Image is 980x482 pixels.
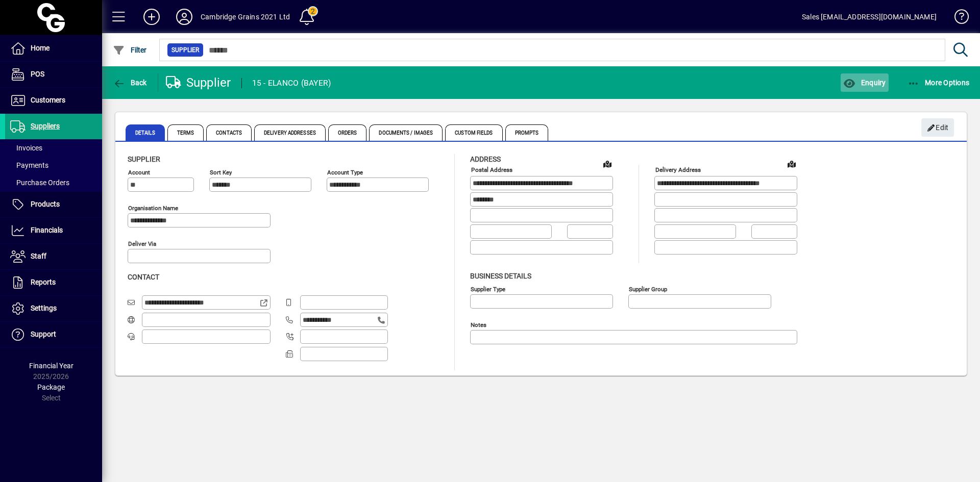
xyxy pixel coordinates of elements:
mat-label: Account [128,169,150,176]
span: More Options [908,79,970,87]
span: Address [470,155,501,163]
span: Settings [31,304,57,312]
span: Business details [470,272,531,280]
span: Prompts [505,124,549,141]
mat-label: Account Type [327,169,363,176]
span: Support [31,330,56,338]
mat-label: Notes [471,321,486,328]
span: Purchase Orders [10,179,69,187]
span: Payments [10,161,48,169]
span: Edit [927,119,949,136]
div: Cambridge Grains 2021 Ltd [201,9,290,25]
span: Documents / Images [369,124,443,141]
span: Home [31,44,50,52]
a: Settings [5,296,102,321]
button: Edit [921,118,954,137]
mat-label: Sort key [210,169,232,176]
button: Back [110,73,150,92]
a: Payments [5,157,102,174]
mat-label: Deliver via [128,240,156,247]
a: View on map [599,156,616,172]
span: Supplier [128,155,160,163]
a: Support [5,322,102,347]
span: Invoices [10,144,42,152]
a: Products [5,192,102,217]
span: Contacts [206,124,252,141]
span: Customers [31,96,65,104]
span: Orders [328,124,367,141]
span: Filter [113,46,147,54]
span: Delivery Addresses [254,124,326,141]
span: Custom Fields [445,124,502,141]
span: POS [31,70,44,78]
a: Financials [5,218,102,243]
span: Suppliers [31,122,60,130]
a: Invoices [5,139,102,157]
div: Supplier [166,74,231,91]
span: Package [37,383,65,391]
a: View on map [783,156,800,172]
div: 15 - ELANCO (BAYER) [252,75,331,91]
button: Profile [168,8,201,26]
span: Terms [167,124,204,141]
button: Add [135,8,168,26]
a: Customers [5,88,102,113]
span: Staff [31,252,46,260]
span: Financial Year [29,362,73,370]
button: More Options [905,73,972,92]
span: Financials [31,226,63,234]
span: Back [113,79,147,87]
button: Filter [110,41,150,59]
app-page-header-button: Back [102,73,158,92]
span: Enquiry [843,79,886,87]
span: Supplier [171,45,199,55]
div: Sales [EMAIL_ADDRESS][DOMAIN_NAME] [802,9,937,25]
a: Home [5,36,102,61]
a: Knowledge Base [947,2,967,35]
button: Enquiry [841,73,888,92]
a: Reports [5,270,102,295]
a: POS [5,62,102,87]
mat-label: Organisation name [128,205,178,212]
mat-label: Supplier type [471,285,505,292]
span: Contact [128,273,159,281]
a: Staff [5,244,102,269]
span: Details [126,124,165,141]
span: Reports [31,278,56,286]
a: Purchase Orders [5,174,102,191]
span: Products [31,200,60,208]
mat-label: Supplier group [629,285,667,292]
